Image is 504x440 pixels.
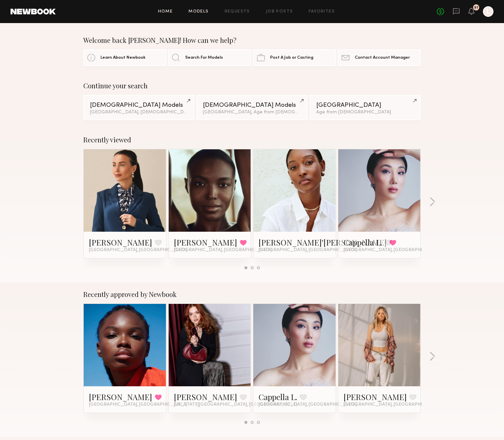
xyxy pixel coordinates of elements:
span: [GEOGRAPHIC_DATA], [GEOGRAPHIC_DATA] [344,248,442,253]
div: [GEOGRAPHIC_DATA], Age from [DEMOGRAPHIC_DATA]. [203,110,301,115]
a: Cappella L. [344,237,382,248]
div: [DEMOGRAPHIC_DATA] Models [203,102,301,108]
a: [PERSON_NAME] [174,237,237,248]
div: Recently approved by Newbook [83,290,421,298]
a: Contact Account Manager [338,49,421,66]
span: [GEOGRAPHIC_DATA], [GEOGRAPHIC_DATA] [89,248,187,253]
span: [GEOGRAPHIC_DATA], [GEOGRAPHIC_DATA] [344,402,442,407]
a: [DEMOGRAPHIC_DATA] Models[GEOGRAPHIC_DATA], [DEMOGRAPHIC_DATA] / [DEMOGRAPHIC_DATA] [83,95,194,120]
span: Post A Job or Casting [270,56,313,60]
span: [GEOGRAPHIC_DATA], [GEOGRAPHIC_DATA] [89,402,187,407]
a: [PERSON_NAME] [344,392,407,402]
span: Search For Models [185,56,223,60]
div: Continue your search [83,82,421,90]
span: Learn About Newbook [100,56,146,60]
div: [DEMOGRAPHIC_DATA] Models [90,102,188,108]
a: L [483,6,493,17]
a: [PERSON_NAME] [89,392,152,402]
div: Age from [DEMOGRAPHIC_DATA]. [316,110,414,115]
span: [GEOGRAPHIC_DATA], [GEOGRAPHIC_DATA] [259,402,357,407]
a: Requests [225,10,250,14]
a: [GEOGRAPHIC_DATA]Age from [DEMOGRAPHIC_DATA]. [310,95,421,120]
a: Cappella L. [259,392,297,402]
a: [PERSON_NAME]'[PERSON_NAME] [259,237,387,248]
div: 97 [474,6,479,10]
span: [GEOGRAPHIC_DATA], [GEOGRAPHIC_DATA] [174,248,272,253]
div: [GEOGRAPHIC_DATA], [DEMOGRAPHIC_DATA] / [DEMOGRAPHIC_DATA] [90,110,188,115]
a: Learn About Newbook [83,49,166,66]
div: Welcome back [PERSON_NAME]! How can we help? [83,36,421,44]
div: Recently viewed [83,136,421,144]
span: Contact Account Manager [355,56,410,60]
div: [GEOGRAPHIC_DATA] [316,102,414,108]
a: [DEMOGRAPHIC_DATA] Models[GEOGRAPHIC_DATA], Age from [DEMOGRAPHIC_DATA]. [196,95,307,120]
a: Job Posts [266,10,293,14]
a: [PERSON_NAME] [174,392,237,402]
a: Favorites [309,10,335,14]
span: [GEOGRAPHIC_DATA], [GEOGRAPHIC_DATA] [259,248,357,253]
a: [PERSON_NAME] [89,237,152,248]
span: [US_STATE][GEOGRAPHIC_DATA], [GEOGRAPHIC_DATA] [174,402,297,407]
a: Models [188,10,209,14]
a: Post A Job or Casting [253,49,336,66]
a: Home [158,10,173,14]
a: Search For Models [168,49,251,66]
